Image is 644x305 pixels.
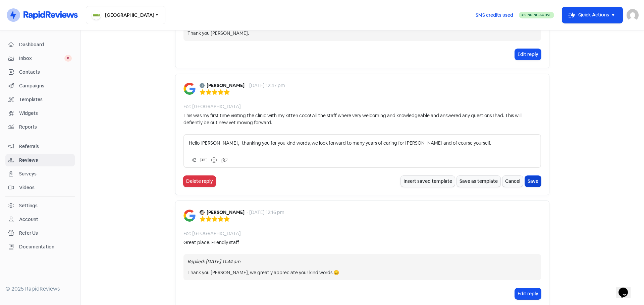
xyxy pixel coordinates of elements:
[187,269,537,276] div: Thank you [PERSON_NAME], we greatly appreciate your kind words.😊
[5,213,75,226] a: Account
[5,107,75,120] a: Widgets
[19,110,72,117] span: Widgets
[187,30,537,37] div: Thank you [PERSON_NAME].
[476,12,513,19] span: SMS credits used
[5,80,75,92] a: Campaigns
[519,11,554,19] a: Sending Active
[5,39,75,51] a: Dashboard
[19,243,72,250] span: Documentation
[457,176,500,187] button: Save as template
[502,176,523,187] button: Cancel
[515,49,541,60] button: Edit reply
[616,278,637,298] iframe: chat widget
[19,41,72,48] span: Dashboard
[19,96,72,103] span: Templates
[64,55,72,62] span: 0
[5,181,75,194] a: Videos
[183,239,239,246] div: Great place. Friendly staff
[19,216,38,223] div: Account
[200,210,205,215] img: Avatar
[515,288,541,299] button: Edit reply
[86,6,165,24] button: [GEOGRAPHIC_DATA]
[401,176,455,187] button: Insert saved template
[5,121,75,133] a: Reports
[5,285,75,293] div: © 2025 RapidReviews
[5,241,75,253] a: Documentation
[183,103,241,110] div: For: [GEOGRAPHIC_DATA]
[5,140,75,153] a: Referrals
[5,168,75,180] a: Surveys
[19,124,72,131] span: Reports
[207,82,245,89] b: [PERSON_NAME]
[525,176,541,187] button: Save
[5,66,75,78] a: Contacts
[183,112,541,126] div: This was my first time visiting the clinic with my kitten coco! All the staff where very welcomin...
[200,83,205,88] img: Avatar
[187,258,240,264] i: Replied: [DATE] 11:44 am
[5,52,75,65] a: Inbox 0
[183,176,216,187] button: Delete reply
[19,170,72,177] span: Surveys
[189,140,536,147] p: Hello [PERSON_NAME], thanking you for you kind words, we look forward to many years of caring for...
[19,143,72,150] span: Referrals
[207,209,245,216] b: [PERSON_NAME]
[524,13,551,17] span: Sending Active
[183,83,196,95] img: Image
[627,9,639,21] img: User
[19,82,72,89] span: Campaigns
[19,184,72,191] span: Videos
[5,227,75,239] a: Refer Us
[470,11,519,18] a: SMS credits used
[19,202,38,209] div: Settings
[183,230,241,237] div: For: [GEOGRAPHIC_DATA]
[247,82,285,89] div: - [DATE] 12:47 pm
[19,230,72,237] span: Refer Us
[19,55,64,62] span: Inbox
[183,210,196,222] img: Image
[5,93,75,106] a: Templates
[19,157,72,164] span: Reviews
[19,69,72,76] span: Contacts
[5,154,75,166] a: Reviews
[247,209,284,216] div: - [DATE] 12:16 pm
[5,200,75,212] a: Settings
[562,7,623,23] button: Quick Actions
